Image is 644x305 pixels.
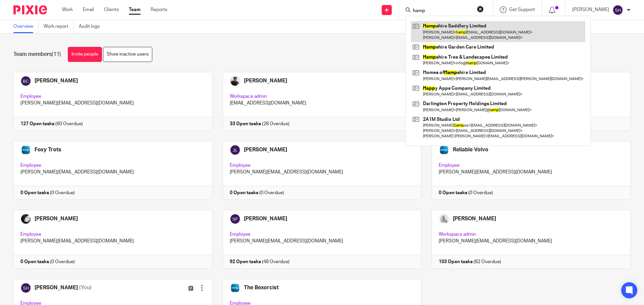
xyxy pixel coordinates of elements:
a: Overview [13,20,39,33]
a: Clients [104,6,119,13]
span: Get Support [509,7,535,12]
p: [PERSON_NAME] [572,6,609,13]
a: Work report [44,20,74,33]
span: (11) [52,52,61,57]
img: Pixie [13,5,47,14]
a: Work [62,6,73,13]
a: Team [129,6,141,13]
a: Audit logs [79,20,105,33]
a: Reports [151,6,167,13]
h1: Team members [13,51,61,58]
input: Search [412,8,473,14]
a: Show inactive users [103,47,152,62]
a: Email [83,6,94,13]
img: svg%3E [612,5,623,15]
button: Clear [477,6,484,12]
a: Invite people [68,47,102,62]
